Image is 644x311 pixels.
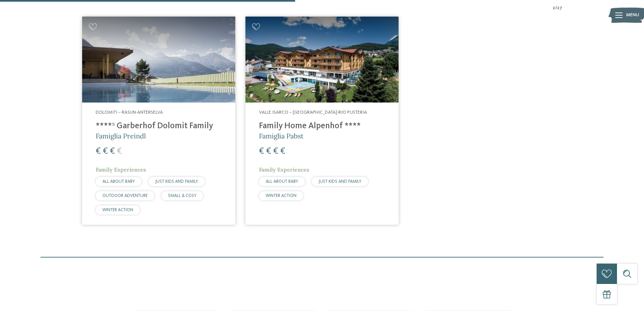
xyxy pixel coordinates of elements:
[82,17,235,225] a: Cercate un hotel per famiglie? Qui troverete solo i migliori! Dolomiti – Rasun-Anterselva ****ˢ G...
[155,179,198,184] span: JUST KIDS AND FAMILY
[266,147,271,156] span: €
[103,147,108,156] span: €
[259,110,367,115] span: Valle Isarco – [GEOGRAPHIC_DATA]-Rio Pusteria
[96,121,222,131] h4: ****ˢ Garberhof Dolomit Family
[82,17,235,103] img: Cercate un hotel per famiglie? Qui troverete solo i migliori!
[96,147,101,156] span: €
[266,179,298,184] span: ALL ABOUT BABY
[266,194,296,198] span: WINTER ACTION
[553,5,555,12] span: 2
[273,147,278,156] span: €
[259,166,309,173] span: Family Experiences
[96,132,146,140] span: Famiglia Preindl
[102,179,135,184] span: ALL ABOUT BABY
[318,179,361,184] span: JUST KIDS AND FAMILY
[102,208,133,212] span: WINTER ACTION
[110,147,115,156] span: €
[557,5,562,12] span: 27
[555,5,557,12] span: /
[259,147,264,156] span: €
[96,110,163,115] span: Dolomiti – Rasun-Anterselva
[102,194,148,198] span: OUTDOOR ADVENTURE
[168,194,196,198] span: SMALL & COSY
[96,166,146,173] span: Family Experiences
[117,147,122,156] span: €
[245,17,399,103] img: Family Home Alpenhof ****
[259,132,304,140] span: Famiglia Pabst
[259,121,385,131] h4: Family Home Alpenhof ****
[245,17,399,225] a: Cercate un hotel per famiglie? Qui troverete solo i migliori! Valle Isarco – [GEOGRAPHIC_DATA]-Ri...
[280,147,285,156] span: €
